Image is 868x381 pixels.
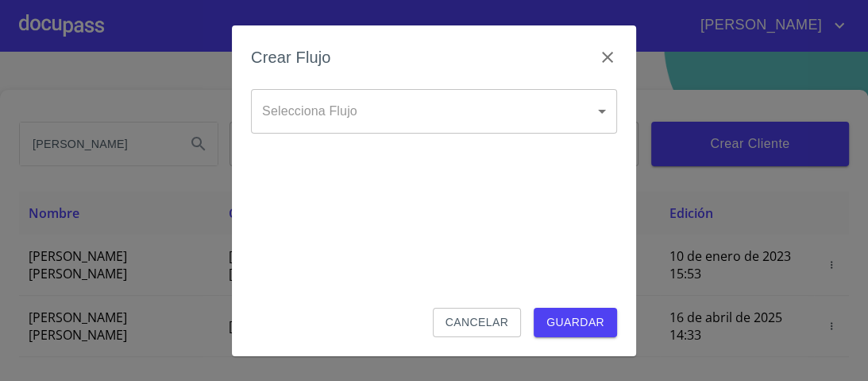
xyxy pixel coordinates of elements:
h6: Crear Flujo [251,45,331,70]
span: Cancelar [446,313,508,332]
button: Cancelar [433,308,521,337]
div: ​ [251,89,617,134]
span: Guardar [546,313,604,332]
button: Guardar [534,308,617,337]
